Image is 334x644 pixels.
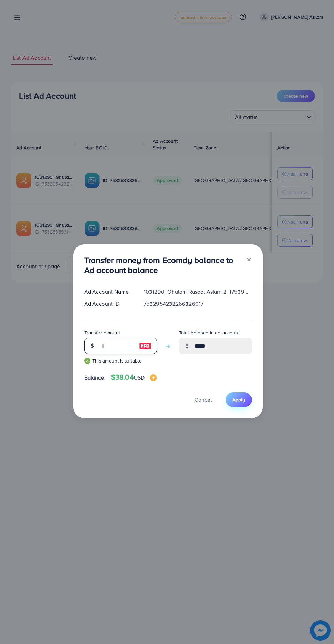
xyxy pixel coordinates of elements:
[79,288,138,296] div: Ad Account Name
[138,288,257,296] div: 1031290_Ghulam Rasool Aslam 2_1753902599199
[111,373,157,382] h4: $38.04
[84,358,90,364] img: guide
[84,374,106,382] span: Balance:
[139,342,151,350] img: image
[134,374,145,381] span: USD
[79,300,138,308] div: Ad Account ID
[195,396,212,403] span: Cancel
[186,392,220,407] button: Cancel
[84,329,120,336] label: Transfer amount
[232,396,245,403] span: Apply
[179,329,240,336] label: Total balance in ad account
[226,392,252,407] button: Apply
[84,255,241,275] h3: Transfer money from Ecomdy balance to Ad account balance
[84,357,157,364] small: This amount is suitable
[150,374,157,381] img: image
[138,300,257,308] div: 7532954232266326017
